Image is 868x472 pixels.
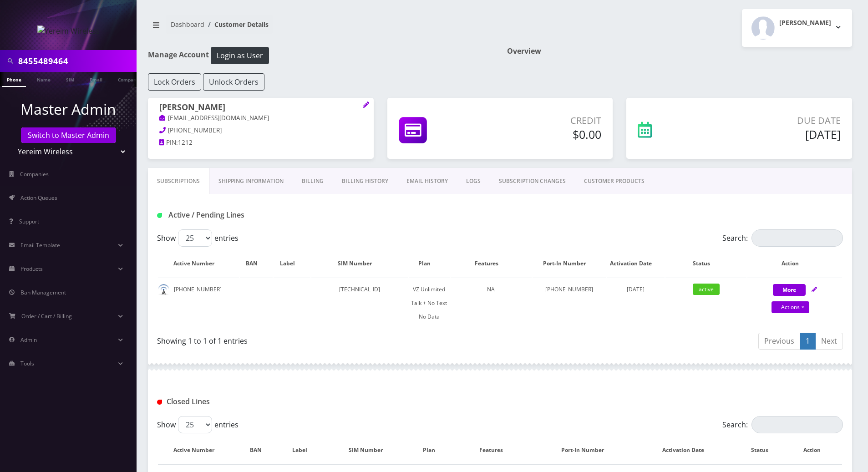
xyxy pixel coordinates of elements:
[148,73,201,91] button: Lock Orders
[397,168,457,194] a: EMAIL HISTORY
[329,437,412,463] th: SIM Number: activate to sort column ascending
[773,284,806,296] button: More
[157,400,162,405] img: Closed Lines
[20,336,37,344] span: Admin
[209,168,293,194] a: Shipping Information
[333,168,397,194] a: Billing History
[203,73,264,91] button: Unlock Orders
[722,229,843,247] label: Search:
[157,416,239,433] label: Show entries
[758,333,800,350] a: Previous
[209,50,269,60] a: Login as User
[274,250,310,277] th: Label: activate to sort column ascending
[537,437,637,463] th: Port-In Number: activate to sort column ascending
[451,278,532,328] td: NA
[489,114,601,127] p: Credit
[533,250,606,277] th: Port-In Number: activate to sort column ascending
[20,360,34,367] span: Tools
[20,289,66,296] span: Ban Management
[148,15,493,41] nav: breadcrumb
[710,114,841,127] p: Due Date
[157,332,493,346] div: Showing 1 to 1 of 1 entries
[240,437,280,463] th: BAN: activate to sort column ascending
[409,250,450,277] th: Plan: activate to sort column ascending
[178,229,212,247] select: Showentries
[211,47,269,64] button: Login as User
[157,211,376,219] h1: Active / Pending Lines
[815,333,843,350] a: Next
[148,47,493,64] h1: Manage Account
[281,437,328,463] th: Label: activate to sort column ascending
[747,250,842,277] th: Action: activate to sort column ascending
[791,437,842,463] th: Action : activate to sort column ascending
[113,72,144,86] a: Company
[158,278,239,328] td: [PHONE_NUMBER]
[18,52,134,70] input: Search in Company
[2,72,26,87] a: Phone
[178,138,193,147] span: 1212
[158,250,239,277] th: Active Number: activate to sort column ascending
[693,284,720,295] span: active
[311,278,407,328] td: [TECHNICAL_ID]
[738,437,790,463] th: Status: activate to sort column ascending
[489,127,601,141] h5: $0.00
[158,284,169,295] img: default.png
[638,437,737,463] th: Activation Date: activate to sort column ascending
[159,102,362,113] h1: [PERSON_NAME]
[722,416,843,433] label: Search:
[157,397,376,406] h1: Closed Lines
[61,72,79,86] a: SIM
[413,437,454,463] th: Plan: activate to sort column ascending
[627,285,645,293] span: [DATE]
[168,126,222,134] span: [PHONE_NUMBER]
[159,138,178,147] a: PIN:
[457,168,490,194] a: LOGS
[171,20,204,29] a: Dashboard
[742,9,852,47] button: [PERSON_NAME]
[779,19,831,27] h2: [PERSON_NAME]
[751,416,843,433] input: Search:
[85,72,107,86] a: Email
[19,218,39,225] span: Support
[293,168,333,194] a: Billing
[20,194,57,202] span: Action Queues
[607,250,665,277] th: Activation Date: activate to sort column ascending
[148,168,209,194] a: Subscriptions
[21,127,116,143] a: Switch to Master Admin
[409,278,450,328] td: VZ Unlimited Talk + No Text No Data
[451,250,532,277] th: Features: activate to sort column ascending
[21,312,72,320] span: Order / Cart / Billing
[710,127,841,141] h5: [DATE]
[204,20,269,29] li: Customer Details
[20,241,60,249] span: Email Template
[751,229,843,247] input: Search:
[178,416,212,433] select: Showentries
[800,333,816,350] a: 1
[575,168,654,194] a: CUSTOMER PRODUCTS
[507,47,853,56] h1: Overview
[20,265,43,273] span: Products
[159,114,269,123] a: [EMAIL_ADDRESS][DOMAIN_NAME]
[240,250,273,277] th: BAN: activate to sort column ascending
[157,213,162,218] img: Active / Pending Lines
[37,25,100,36] img: Yereim Wireless
[311,250,407,277] th: SIM Number: activate to sort column ascending
[32,72,55,86] a: Name
[157,229,239,247] label: Show entries
[665,250,746,277] th: Status: activate to sort column ascending
[772,301,809,313] a: Actions
[533,278,606,328] td: [PHONE_NUMBER]
[158,437,239,463] th: Active Number: activate to sort column descending
[490,168,575,194] a: SUBSCRIPTION CHANGES
[20,170,49,178] span: Companies
[455,437,536,463] th: Features: activate to sort column ascending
